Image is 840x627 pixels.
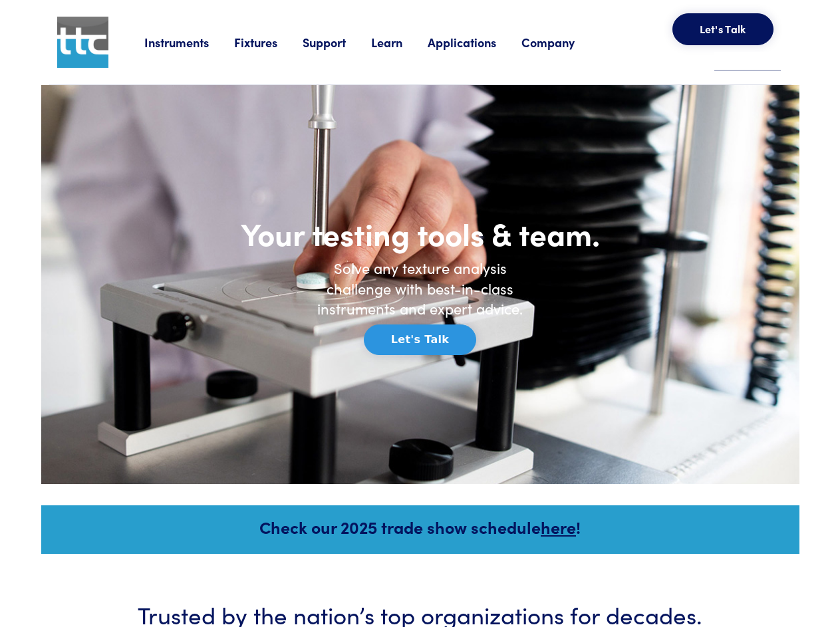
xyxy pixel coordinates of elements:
[307,258,533,319] h6: Solve any texture analysis challenge with best-in-class instruments and expert advice.
[57,17,108,68] img: ttc_logo_1x1_v1.0.png
[672,13,773,45] button: Let's Talk
[234,34,303,51] a: Fixtures
[364,324,476,355] button: Let's Talk
[194,214,646,253] h1: Your testing tools & team.
[303,34,371,51] a: Support
[59,515,781,539] h5: Check our 2025 trade show schedule !
[428,34,521,51] a: Applications
[521,34,600,51] a: Company
[371,34,428,51] a: Learn
[144,34,234,51] a: Instruments
[541,515,576,539] a: here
